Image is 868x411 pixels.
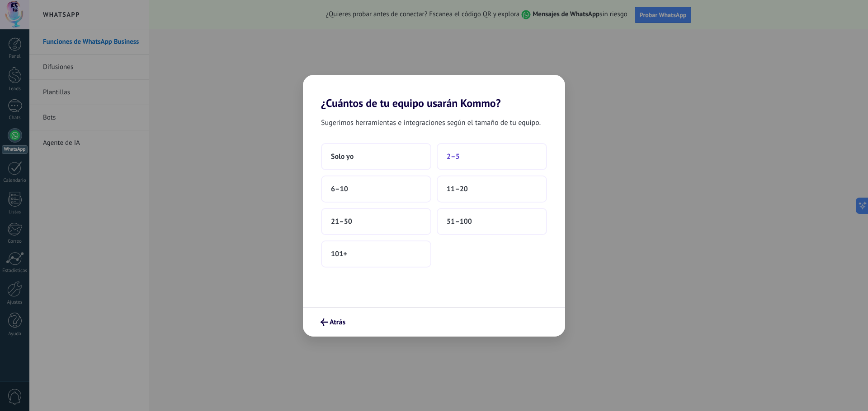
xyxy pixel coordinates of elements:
[447,152,460,161] span: 2–5
[303,75,565,110] h2: ¿Cuántos de tu equipo usarán Kommo?
[331,217,352,226] span: 21–50
[331,249,347,259] span: 101+
[321,175,431,203] button: 6–10
[447,185,468,194] span: 11–20
[316,314,349,330] button: Atrás
[437,143,547,170] button: 2–5
[437,208,547,235] button: 51–100
[331,152,354,161] span: Solo yo
[330,319,345,325] span: Atrás
[321,208,431,235] button: 21–50
[447,217,472,226] span: 51–100
[321,240,431,268] button: 101+
[321,143,431,170] button: Solo yo
[437,175,547,203] button: 11–20
[331,185,348,194] span: 6–10
[321,117,541,129] span: Sugerimos herramientas e integraciones según el tamaño de tu equipo.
